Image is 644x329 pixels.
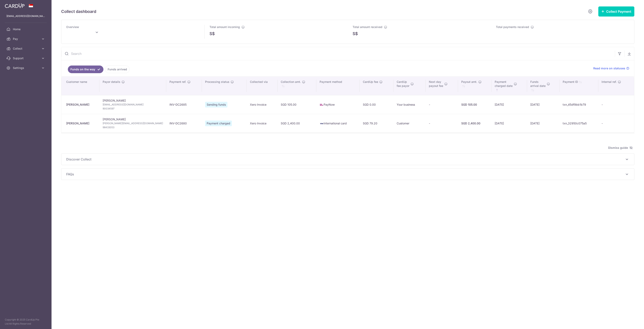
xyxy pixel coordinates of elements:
[66,121,96,125] div: [PERSON_NAME]
[397,80,409,88] span: CardUp fee payor
[99,95,166,114] td: [PERSON_NAME]
[13,47,39,51] span: Collect
[166,95,202,114] td: INV-DC2685
[598,114,634,133] td: -
[598,6,634,17] button: Collect Payment
[559,95,598,114] td: txn_45df9bb1b79
[602,80,617,84] span: Internal ref.
[13,27,39,31] span: Home
[353,25,382,29] span: Total amount received
[66,103,96,107] div: [PERSON_NAME]
[278,114,316,133] td: SGD 2,400.00
[169,80,186,84] span: Payment ref.
[61,77,99,95] th: Customer name
[61,47,615,60] input: Search
[608,145,633,150] span: Dismiss guide
[99,114,166,133] td: [PERSON_NAME]
[210,25,240,29] span: Total amount incoming
[429,80,443,88] span: Next day payout fee
[360,114,393,133] td: SGD 79.20
[598,77,634,95] th: Internal ref.
[205,102,227,107] span: Sending funds
[316,77,360,95] th: Payment method
[426,114,458,133] td: -
[6,14,45,18] p: [EMAIL_ADDRESS][DOMAIN_NAME]
[527,77,559,95] th: Fundsarrival date : activate to sort column ascending
[5,3,25,8] img: CardUp
[461,80,477,84] span: Payout amt.
[103,107,163,111] span: 90034597
[247,114,278,133] td: Xero Invoice
[527,95,559,114] td: [DATE]
[281,80,301,84] span: Collection amt.
[461,121,488,125] div: SGD 2,400.00
[202,77,247,95] th: Processing status
[320,103,324,107] img: paynow-md-4fe65508ce96feda548756c5ee0e473c78d4820b8ea51387c6e4ad89e58a5e61.png
[360,77,393,95] th: CardUp fee
[13,56,39,60] span: Support
[360,95,393,114] td: SGD 0.00
[210,31,215,37] span: S$
[491,95,527,114] td: [DATE]
[103,80,120,84] span: Payor details
[353,31,358,37] span: S$
[320,122,324,126] img: visa-sm-192604c4577d2d35970c8ed26b86981c2741ebd56154ab54ad91a526f0f24972.png
[103,125,163,129] span: 98433053
[66,157,624,162] span: Discover Collect
[105,66,130,73] a: Funds arrived
[559,114,598,133] td: txn_32950c075a5
[13,66,39,70] span: Settings
[426,77,458,95] th: Next daypayout fee
[461,103,488,107] div: SGD 105.00
[61,8,96,15] h5: Collect dashboard
[593,66,629,70] a: Read more on statuses
[103,121,163,125] span: [PERSON_NAME][EMAIL_ADDRESS][DOMAIN_NAME]
[247,95,278,114] td: Xero Invoice
[496,25,529,29] span: Total payments received
[527,114,559,133] td: [DATE]
[278,77,316,95] th: Collection amt. : activate to sort column ascending
[247,77,278,95] th: Collected via
[66,172,629,177] p: FAQs
[166,114,202,133] td: INV-DC2680
[363,80,378,84] span: CardUp fee
[66,157,629,162] p: Discover Collect
[66,172,624,177] span: FAQs
[491,114,527,133] td: [DATE]
[99,77,166,95] th: Payor details
[491,77,527,95] th: Paymentcharged date : activate to sort column ascending
[393,114,426,133] td: Customer
[278,95,316,114] td: SGD 105.00
[316,114,360,133] td: International card
[68,66,103,73] a: Funds on the way
[426,95,458,114] td: -
[316,95,360,114] td: PayNow
[530,80,546,88] span: Funds arrival date
[495,80,513,88] span: Payment charged date
[205,80,229,84] span: Processing status
[393,77,426,95] th: CardUpfee payor
[13,37,39,41] span: Pay
[393,95,426,114] td: Your business
[458,77,491,95] th: Payout amt. : activate to sort column ascending
[166,77,202,95] th: Payment ref.
[593,66,625,70] span: Read more on statuses
[66,25,79,29] span: Overview
[205,121,232,126] span: Payment charged
[559,77,598,95] th: Payment ID: activate to sort column ascending
[103,103,163,107] span: [EMAIL_ADDRESS][DOMAIN_NAME]
[598,95,634,114] td: -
